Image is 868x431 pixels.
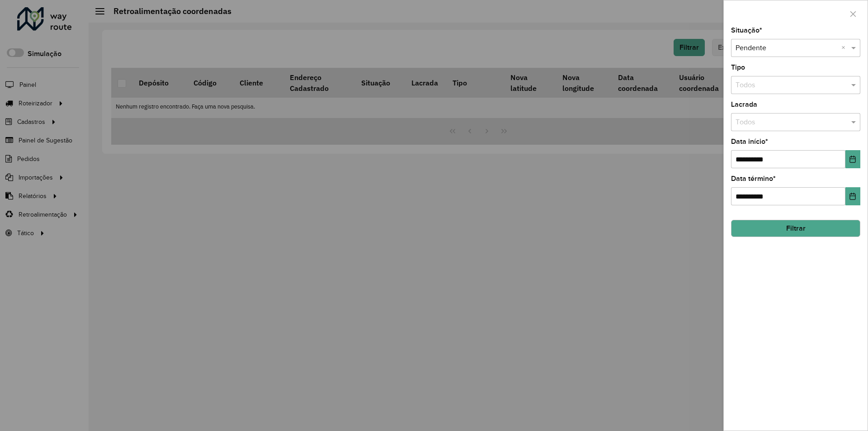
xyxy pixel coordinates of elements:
[731,25,762,36] label: Situação
[731,173,776,184] label: Data término
[731,220,860,237] button: Filtrar
[845,187,860,205] button: Choose Date
[841,43,849,53] span: Clear all
[845,150,860,168] button: Choose Date
[731,62,745,73] label: Tipo
[731,136,768,147] label: Data início
[731,99,757,110] label: Lacrada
